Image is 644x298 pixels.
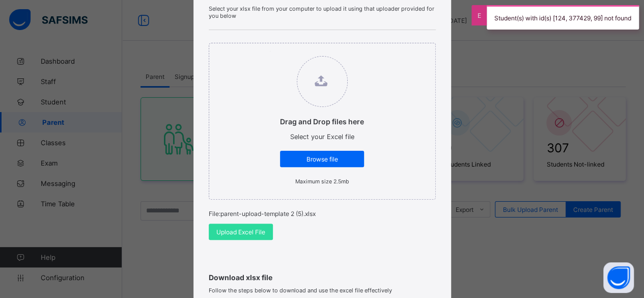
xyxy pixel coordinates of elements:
[603,262,634,293] button: Open asap
[209,273,436,282] span: Download xlsx file
[209,210,436,218] p: File: parent-upload-template 2 (5).xlsx
[290,133,354,141] span: Select your Excel file
[288,155,356,163] span: Browse file
[209,287,436,294] span: Follow the steps below to download and use the excel file effectively
[280,117,364,126] p: Drag and Drop files here
[216,228,265,236] span: Upload Excel File
[295,178,349,185] small: Maximum size 2.5mb
[209,5,436,19] span: Select your xlsx file from your computer to upload it using that uploader provided for you below
[487,5,639,30] div: Student(s) with id(s) [124, 377429, 99] not found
